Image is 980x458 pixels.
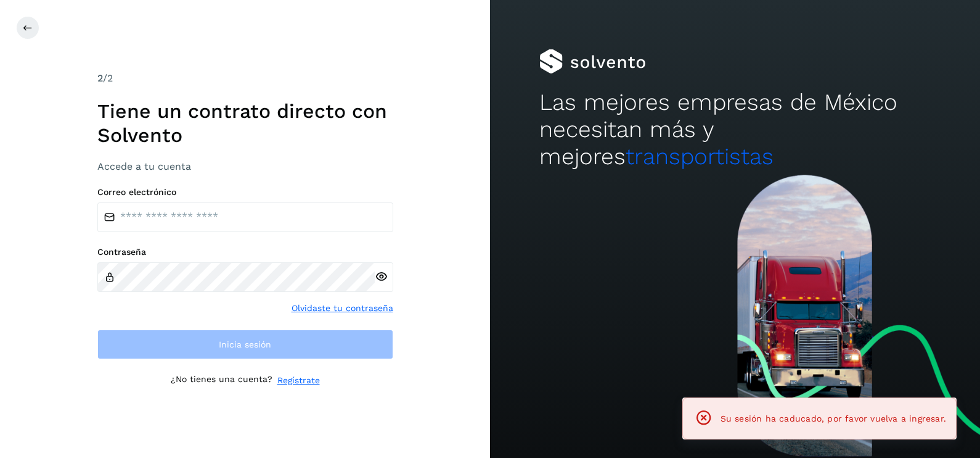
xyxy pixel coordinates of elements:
[219,340,271,349] span: Inicia sesión
[292,302,393,315] a: Olvidaste tu contraseña
[171,374,272,387] p: ¿No tienes una cuenta?
[626,143,774,170] span: transportistas
[97,72,103,84] span: 2
[277,374,320,387] a: Regístrate
[539,89,931,171] h2: Las mejores empresas de México necesitan más y mejores
[97,160,393,172] h3: Accede a tu cuenta
[97,247,393,257] label: Contraseña
[97,71,393,86] div: /2
[721,414,946,423] span: Su sesión ha caducado, por favor vuelva a ingresar.
[97,99,393,147] h1: Tiene un contrato directo con Solvento
[97,330,393,359] button: Inicia sesión
[97,187,393,198] label: Correo electrónico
